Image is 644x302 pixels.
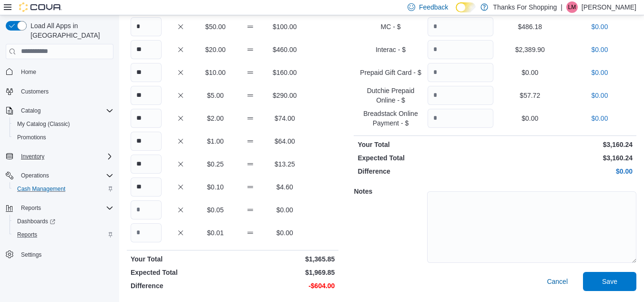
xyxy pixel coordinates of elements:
[131,223,162,242] input: Quantity
[493,1,557,13] p: Thanks For Shopping
[269,114,300,123] p: $74.00
[17,218,55,225] span: Dashboards
[428,109,493,128] input: Quantity
[10,215,117,228] a: Dashboards
[131,268,231,277] p: Expected Total
[2,65,117,79] button: Home
[200,22,231,31] p: $50.00
[131,281,231,291] p: Difference
[358,109,423,128] p: Breadstack Online Payment - $
[602,277,617,286] span: Save
[269,159,300,169] p: $13.25
[17,66,40,78] a: Home
[200,159,231,169] p: $0.25
[428,40,493,59] input: Quantity
[269,182,300,192] p: $4.60
[13,216,59,227] a: Dashboards
[17,170,53,181] button: Operations
[131,63,162,82] input: Quantity
[17,249,45,260] a: Settings
[567,22,633,31] p: $0.00
[497,140,633,149] p: $3,160.24
[358,167,493,176] p: Difference
[17,202,45,214] button: Reports
[456,2,476,12] input: Dark Mode
[200,45,231,54] p: $20.00
[21,88,49,95] span: Customers
[13,216,113,227] span: Dashboards
[428,17,493,36] input: Quantity
[27,21,113,40] span: Load All Apps in [GEOGRAPHIC_DATA]
[131,200,162,219] input: Quantity
[19,2,62,12] img: Cova
[2,104,117,117] button: Catalog
[497,45,563,54] p: $2,389.90
[269,228,300,238] p: $0.00
[13,118,74,130] a: My Catalog (Classic)
[567,114,633,123] p: $0.00
[13,183,113,195] span: Cash Management
[2,247,117,261] button: Settings
[131,177,162,197] input: Quantity
[21,107,41,115] span: Catalog
[131,40,162,59] input: Quantity
[6,61,113,286] nav: Complex example
[497,68,563,77] p: $0.00
[21,251,41,259] span: Settings
[10,131,117,144] button: Promotions
[269,205,300,215] p: $0.00
[358,86,423,105] p: Dutchie Prepaid Online - $
[2,84,117,98] button: Customers
[10,228,117,241] button: Reports
[567,45,633,54] p: $0.00
[17,105,44,116] button: Catalog
[2,201,117,215] button: Reports
[13,132,113,143] span: Promotions
[10,182,117,196] button: Cash Management
[200,182,231,192] p: $0.10
[354,182,425,201] h5: Notes
[269,22,300,31] p: $100.00
[200,68,231,77] p: $10.00
[13,229,113,240] span: Reports
[21,204,41,212] span: Reports
[13,118,113,130] span: My Catalog (Classic)
[2,169,117,182] button: Operations
[131,254,231,264] p: Your Total
[497,153,633,163] p: $3,160.24
[131,132,162,151] input: Quantity
[269,136,300,146] p: $64.00
[235,268,335,277] p: $1,969.85
[200,205,231,215] p: $0.05
[428,86,493,105] input: Quantity
[17,248,113,260] span: Settings
[269,45,300,54] p: $460.00
[428,63,493,82] input: Quantity
[10,117,117,131] button: My Catalog (Classic)
[17,86,52,97] a: Customers
[13,132,50,143] a: Promotions
[497,22,563,31] p: $486.18
[17,185,65,193] span: Cash Management
[131,109,162,128] input: Quantity
[17,151,113,162] span: Inventory
[497,167,633,176] p: $0.00
[17,170,113,181] span: Operations
[358,45,423,54] p: Interac - $
[269,91,300,100] p: $290.00
[17,105,113,116] span: Catalog
[131,17,162,36] input: Quantity
[2,150,117,163] button: Inventory
[358,140,493,149] p: Your Total
[497,114,563,123] p: $0.00
[17,134,46,141] span: Promotions
[17,66,113,78] span: Home
[200,114,231,123] p: $2.00
[543,272,572,291] button: Cancel
[547,277,568,286] span: Cancel
[21,153,44,160] span: Inventory
[358,68,423,77] p: Prepaid Gift Card - $
[358,22,423,31] p: MC - $
[566,1,578,13] div: Liam Mcauley
[568,1,576,13] span: LM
